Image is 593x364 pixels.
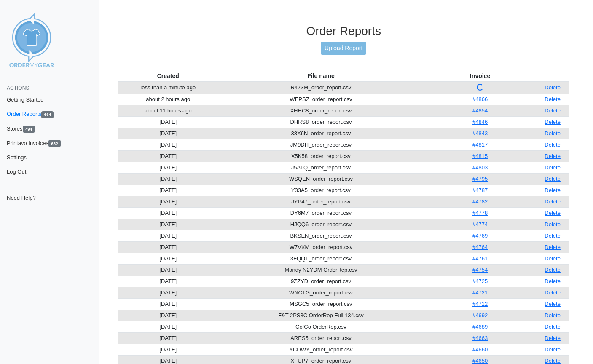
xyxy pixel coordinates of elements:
a: #4692 [472,312,488,318]
td: [DATE] [118,321,218,332]
a: Delete [545,221,561,227]
td: about 11 hours ago [118,105,218,116]
h3: Order Reports [118,24,569,38]
a: Delete [545,233,561,239]
a: Delete [545,312,561,318]
a: Delete [545,130,561,136]
td: [DATE] [118,344,218,355]
td: JYP47_order_report.csv [218,196,424,207]
a: Delete [545,335,561,341]
a: Delete [545,176,561,182]
td: 9ZZYD_order_report.csv [218,276,424,287]
td: 3FQQT_order_report.csv [218,253,424,264]
a: Delete [545,278,561,284]
td: YCDWY_order_report.csv [218,344,424,355]
a: Delete [545,358,561,364]
td: J5ATQ_order_report.csv [218,162,424,173]
a: #4774 [472,221,488,227]
a: Delete [545,107,561,114]
td: [DATE] [118,332,218,344]
a: Delete [545,164,561,171]
a: Delete [545,96,561,102]
td: [DATE] [118,196,218,207]
a: Delete [545,324,561,330]
a: #4782 [472,198,488,205]
a: Delete [545,244,561,250]
a: Delete [545,289,561,296]
a: #4817 [472,142,488,148]
td: [DATE] [118,150,218,162]
a: #4663 [472,335,488,341]
td: [DATE] [118,276,218,287]
td: WNCTG_order_report.csv [218,287,424,298]
td: less than a minute ago [118,82,218,94]
span: 662 [48,140,61,147]
td: [DATE] [118,298,218,310]
td: MSGC5_order_report.csv [218,298,424,310]
a: #4778 [472,210,488,216]
td: X5K58_order_report.csv [218,150,424,162]
td: about 2 hours ago [118,94,218,105]
td: WEPSZ_order_report.csv [218,94,424,105]
td: WSQEN_order_report.csv [218,173,424,185]
span: 664 [41,111,54,118]
a: Upload Report [321,42,366,55]
a: Delete [545,255,561,262]
td: ARES5_order_report.csv [218,332,424,344]
td: [DATE] [118,185,218,196]
a: Delete [545,187,561,193]
a: Delete [545,142,561,148]
a: #4725 [472,278,488,284]
td: Mandy N2YDM OrderRep.csv [218,264,424,276]
td: XHHC8_order_report.csv [218,105,424,116]
a: #4764 [472,244,488,250]
th: Created [118,70,218,82]
td: R473M_order_report.csv [218,82,424,94]
td: [DATE] [118,207,218,219]
a: #4787 [472,187,488,193]
td: [DATE] [118,310,218,321]
td: DY6M7_order_report.csv [218,207,424,219]
td: [DATE] [118,128,218,139]
td: Y33A5_order_report.csv [218,185,424,196]
a: #4650 [472,358,488,364]
td: JM9DH_order_report.csv [218,139,424,150]
a: #4721 [472,289,488,296]
a: #4712 [472,301,488,307]
a: #4843 [472,130,488,136]
a: Delete [545,301,561,307]
a: #4815 [472,153,488,159]
a: Delete [545,267,561,273]
td: [DATE] [118,253,218,264]
th: File name [218,70,424,82]
td: [DATE] [118,264,218,276]
td: [DATE] [118,162,218,173]
td: CofCo OrderRep.csv [218,321,424,332]
a: Delete [545,153,561,159]
a: #4754 [472,267,488,273]
td: 38X6N_order_report.csv [218,128,424,139]
th: Invoice [424,70,536,82]
a: #4803 [472,164,488,171]
a: Delete [545,198,561,205]
td: HJQQ6_order_report.csv [218,219,424,230]
td: [DATE] [118,230,218,241]
td: [DATE] [118,173,218,185]
a: #4660 [472,346,488,353]
a: Delete [545,346,561,353]
a: Delete [545,210,561,216]
a: #4854 [472,107,488,114]
span: 494 [23,126,35,133]
a: Delete [545,84,561,91]
a: #4761 [472,255,488,262]
td: [DATE] [118,116,218,128]
td: [DATE] [118,139,218,150]
a: Delete [545,119,561,125]
td: W7VXM_order_report.csv [218,241,424,253]
td: [DATE] [118,241,218,253]
a: #4769 [472,233,488,239]
td: [DATE] [118,219,218,230]
a: #4795 [472,176,488,182]
td: DHRS8_order_report.csv [218,116,424,128]
span: Actions [7,85,29,91]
